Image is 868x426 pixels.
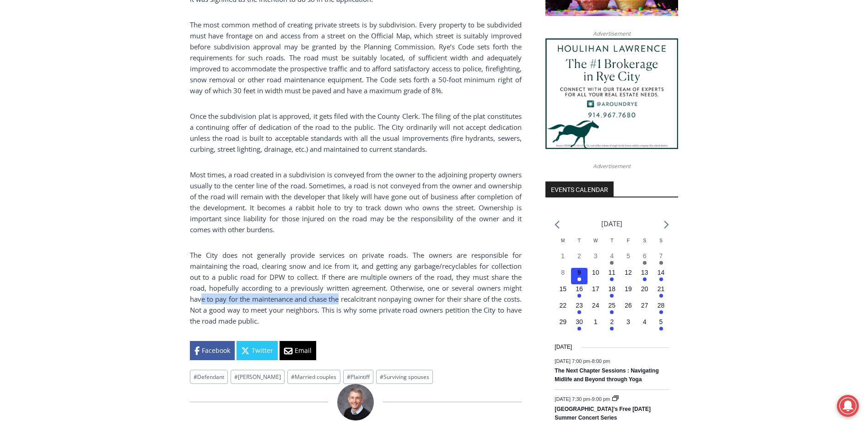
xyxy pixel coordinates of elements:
span: Intern @ [DOMAIN_NAME] [239,91,424,112]
time: 12 [625,269,632,276]
button: 28 Has events [653,301,669,317]
a: Previous month [555,220,560,229]
time: 21 [658,285,665,293]
div: Thursday [604,237,620,251]
time: 16 [576,285,583,293]
time: 3 [626,318,630,325]
time: 8 [561,269,565,276]
div: Tuesday [571,237,588,251]
time: 4 [610,252,614,260]
em: Has events [659,277,663,281]
button: 29 [555,317,571,334]
button: 16 Has events [571,284,588,301]
p: The City does not generally provide services on private roads. The owners are responsible for mai... [190,250,522,326]
img: Houlihan Lawrence The #1 Brokerage in Rye City [545,38,678,149]
time: 1 [594,318,598,325]
time: 1 [561,252,565,260]
em: Has events [577,277,581,281]
time: 3 [594,252,598,260]
a: Intern @ [DOMAIN_NAME] [220,89,443,114]
div: Monday [555,237,571,251]
button: 25 Has events [604,301,620,317]
time: 20 [641,285,648,293]
time: 18 [609,285,616,293]
time: [DATE] [555,343,572,351]
span: Advertisement [584,29,640,38]
div: Saturday [636,237,653,251]
button: 1 [588,317,604,334]
a: Email [280,341,316,360]
button: 7 Has events [653,251,669,268]
time: 30 [576,318,583,325]
li: [DATE] [601,218,622,230]
em: Has events [659,327,663,330]
time: 2 [610,318,614,325]
span: 9:00 pm [592,396,610,402]
time: 22 [559,302,566,309]
time: 5 [659,318,663,325]
div: Friday [620,237,636,251]
span: M [561,238,565,243]
time: 6 [643,252,647,260]
button: 2 Has events [604,317,620,334]
span: S [659,238,663,243]
a: [GEOGRAPHIC_DATA]’s Free [DATE] Summer Concert Series [555,406,651,422]
time: 19 [625,285,632,293]
div: Wednesday [588,237,604,251]
em: Has events [659,310,663,314]
em: Has events [610,327,614,330]
time: 23 [576,302,583,309]
em: Has events [610,294,614,298]
a: The Next Chapter Sessions : Navigating Midlife and Beyond through Yoga [555,367,658,383]
time: - [555,358,610,363]
em: Has events [577,294,581,298]
button: 20 [636,284,653,301]
time: 4 [643,318,647,325]
span: # [291,373,295,381]
div: Sunday [653,237,669,251]
span: T [578,238,581,243]
span: [DATE] 7:00 pm [555,358,590,363]
a: #[PERSON_NAME] [231,370,285,384]
a: #Plaintiff [343,370,373,384]
a: #Married couples [287,370,340,384]
button: 6 Has events [636,251,653,268]
time: 15 [559,285,566,293]
button: 2 [571,251,588,268]
button: 26 [620,301,636,317]
span: # [234,373,238,381]
button: 24 [588,301,604,317]
button: 14 Has events [653,268,669,284]
time: 25 [609,302,616,309]
time: 24 [592,302,599,309]
button: 30 Has events [571,317,588,334]
button: 15 [555,284,571,301]
time: 5 [626,252,630,260]
time: 14 [658,269,665,276]
a: Open Tues. - Sun. [PHONE_NUMBER] [0,92,92,114]
button: 13 Has events [636,268,653,284]
button: 21 Has events [653,284,669,301]
time: 10 [592,269,599,276]
button: 3 [588,251,604,268]
span: W [593,238,598,243]
time: 7 [659,252,663,260]
em: Has events [577,327,581,330]
em: Has events [643,277,647,281]
time: - [555,396,611,402]
p: The most common method of creating private streets is by subdivision. Every property to be subdiv... [190,19,522,96]
time: 2 [577,252,581,260]
time: 26 [625,302,632,309]
button: 19 [620,284,636,301]
em: Has events [659,261,663,265]
span: # [347,373,350,381]
time: 28 [658,302,665,309]
a: #Defendant [190,370,228,384]
button: 5 [620,251,636,268]
em: Has events [610,261,614,265]
a: Twitter [237,341,278,360]
span: Advertisement [584,162,640,170]
p: Most times, a road created in a subdivision is conveyed from the owner to the adjoining property ... [190,169,522,235]
button: 1 [555,251,571,268]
